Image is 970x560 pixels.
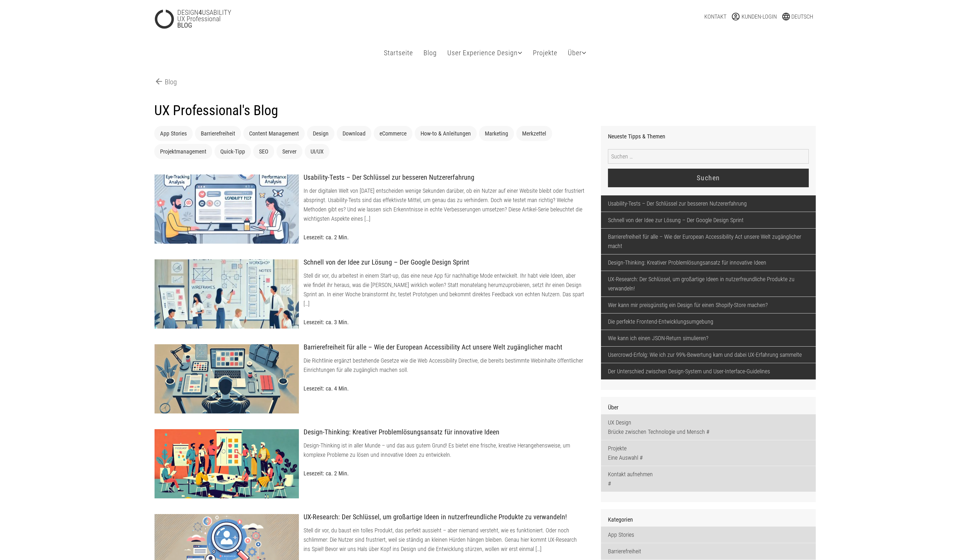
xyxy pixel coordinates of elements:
h3: Design-Thinking: Kreativer Problemlösungsansatz für innovative Ideen [304,429,585,436]
p: Eine Auswahl [608,453,809,462]
a: Download [343,130,366,137]
a: App Stories [601,527,816,543]
strong: BLOG [177,21,192,29]
span: account_circle [731,12,742,21]
p: In der digitalen Welt von [DATE] entscheiden wenige Sekunden darüber, ob ein Nutzer auf einer Web... [304,186,585,223]
span: Deutsch [791,13,813,20]
a: languageDeutsch [781,12,813,22]
span: language [781,12,791,21]
a: Quick-Tipp [220,148,245,155]
h3: Barrierefreiheit für alle – Wie der European Accessibility Act unsere Welt zugänglicher macht [304,344,585,351]
h3: Schnell von der Idee zur Lösung – Der Google Design Sprint [304,259,585,266]
a: Startseite [382,42,415,64]
a: Der Unterschied zwischen Design-System und User-Interface-Guidelines [601,363,816,379]
a: arrow_backBlog [154,77,177,87]
a: Marketing [485,130,508,137]
input: Suchen [608,169,809,187]
a: Projektmanagement [160,148,206,155]
h3: Über [608,404,809,411]
span: Lesezeit: ca. 2 Min. [304,234,349,241]
a: Barrierefreiheit für alle – Wie der European Accessibility Act unsere Welt zugänglicher macht [601,229,816,254]
p: Die Richtlinie ergänzt bestehende Gesetze wie die Web Accessibility Directive, die bereits bestim... [304,356,585,374]
a: UI/UX [311,148,324,155]
a: Die perfekte Frontend-Entwicklungsumgebung [601,313,816,330]
h3: Usability-Tests – Der Schlüssel zur besseren Nutzererfahrung [304,174,585,181]
a: Usercrowd-Erfolg: Wie ich zur 99%-Bewertung kam und dabei UX-Erfahrung sammelte [601,347,816,363]
a: UX DesignBrücke zwischen Technologie und Mensch [601,414,816,440]
a: ProjekteEine Auswahl [601,440,816,466]
p: Brücke zwischen Technologie und Mensch [608,427,809,436]
span: Kunden-Login [742,13,777,20]
a: Wer kann mir preisgünstig ein Design für einen Shopify-Store machen? [601,297,816,313]
p: Design-Thinking ist in aller Munde – und das aus gutem Grund! Es bietet eine frische, kreative He... [304,441,585,459]
h2: Kategorien [608,516,809,523]
a: Kontakt [704,12,726,21]
h3: UX-Research: Der Schlüssel, um großartige Ideen in nutzerfreundliche Produkte zu verwandeln! [304,513,585,521]
span: Lesezeit: ca. 2 Min. [304,470,349,477]
a: DESIGN4USABILITYUX ProfessionalBLOG [155,9,369,28]
a: Design [313,130,329,137]
a: Content Management [249,130,299,137]
a: SEO [259,148,268,155]
a: Server [282,148,297,155]
a: User Experience Design [445,42,525,64]
a: Merkzettel [522,130,546,137]
a: Barrierefreiheit [601,543,816,559]
span: Lesezeit: ca. 4 Min. [304,385,349,392]
p: Stell dir vor, du baust ein tolles Produkt, das perfekt aussieht – aber niemand versteht, wie es ... [304,526,585,554]
a: Wie kann ich einen JSON-Return simulieren? [601,330,816,346]
h3: Neueste Tipps & Themen [608,133,809,140]
a: Schnell von der Idee zur Lösung – Der Google Design Sprint [601,212,816,228]
a: Usability-Tests – Der Schlüssel zur besseren Nutzererfahrung [601,195,816,212]
h1: UX Professional's Blog [154,102,816,119]
p: Stell dir vor, du arbeitest in einem Start-up, das eine neue App für nachhaltige Mode entwickelt.... [304,271,585,308]
a: Projekte [531,42,560,64]
span: arrow_back [154,77,165,86]
a: Über [565,42,589,64]
strong: 4 [198,8,202,17]
a: How-to & Anleitungen [421,130,471,137]
a: Blog [421,42,439,64]
a: UX-Research: Der Schlüssel, um großartige Ideen in nutzerfreundliche Produkte zu verwandeln! [601,271,816,297]
span: Lesezeit: ca. 3 Min. [304,319,349,326]
a: Design-Thinking: Kreativer Problemlösungsansatz für innovative Ideen [601,254,816,271]
a: App Stories [160,130,187,137]
a: Barrierefreiheit [201,130,235,137]
a: account_circleKunden-Login [731,12,777,22]
a: eCommerce [380,130,407,137]
a: Kontakt aufnehmen [601,466,816,492]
